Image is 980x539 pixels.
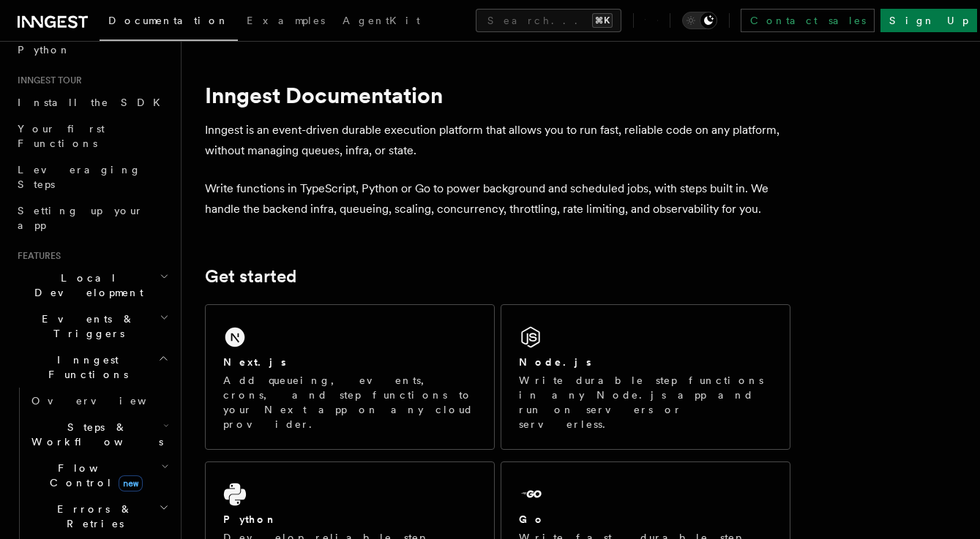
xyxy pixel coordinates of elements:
kbd: ⌘K [592,13,613,28]
p: Inngest is an event-driven durable execution platform that allows you to run fast, reliable code ... [205,120,790,161]
a: Leveraging Steps [12,157,172,197]
a: AgentKit [334,4,429,39]
a: Setting up your app [12,197,172,238]
a: Node.jsWrite durable step functions in any Node.js app and run on servers or serverless. [501,304,790,450]
span: Steps & Workflows [26,420,163,449]
button: Steps & Workflows [26,414,172,455]
span: Events & Triggers [12,312,160,341]
span: Leveraging Steps [18,164,141,190]
span: AgentKit [343,15,420,26]
a: Your first Functions [12,116,172,157]
span: Examples [247,15,325,26]
button: Flow Controlnew [26,455,172,496]
span: Flow Control [26,461,161,490]
p: Write durable step functions in any Node.js app and run on servers or serverless. [519,373,772,431]
span: Features [12,250,61,262]
a: Install the SDK [12,89,172,116]
button: Events & Triggers [12,306,172,347]
span: new [119,475,143,491]
p: Add queueing, events, crons, and step functions to your Next app on any cloud provider. [223,373,476,431]
a: Contact sales [741,9,875,32]
button: Toggle dark mode [682,12,717,29]
h1: Inngest Documentation [205,82,790,108]
a: Overview [26,388,172,414]
span: Inngest tour [12,75,82,86]
span: Your first Functions [18,123,105,149]
button: Inngest Functions [12,347,172,388]
h2: Go [519,512,545,527]
a: Get started [205,266,296,287]
h2: Node.js [519,355,591,369]
span: Install the SDK [18,97,169,108]
span: Overview [31,395,182,407]
span: Setting up your app [18,205,143,231]
span: Inngest Functions [12,353,158,382]
span: Python [18,44,71,56]
h2: Python [223,512,277,527]
button: Errors & Retries [26,496,172,537]
a: Examples [238,4,334,39]
span: Documentation [108,15,229,26]
a: Sign Up [880,9,977,32]
h2: Next.js [223,355,286,369]
span: Errors & Retries [26,502,159,531]
a: Documentation [100,4,238,41]
button: Local Development [12,265,172,306]
p: Write functions in TypeScript, Python or Go to power background and scheduled jobs, with steps bu... [205,178,790,219]
span: Local Development [12,271,160,300]
button: Search...⌘K [476,9,621,32]
a: Next.jsAdd queueing, events, crons, and step functions to your Next app on any cloud provider. [205,304,495,450]
a: Python [12,37,172,63]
